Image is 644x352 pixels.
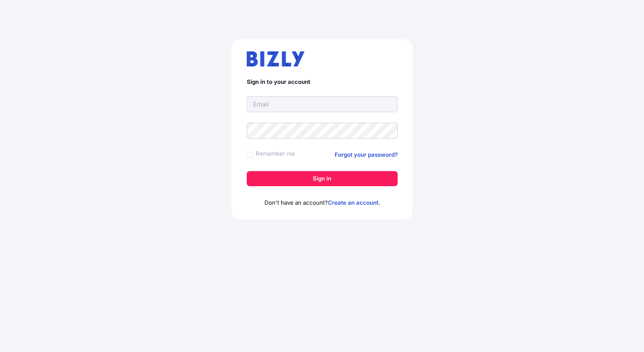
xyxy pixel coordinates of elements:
button: Sign in [247,171,398,186]
input: Email [247,96,398,112]
a: Forgot your password? [335,150,398,159]
p: Don't have an account? . [247,198,398,207]
a: Create an account [328,199,378,206]
img: bizly_logo.svg [247,51,305,66]
label: Remember me [256,149,295,158]
h4: Sign in to your account [247,79,398,86]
